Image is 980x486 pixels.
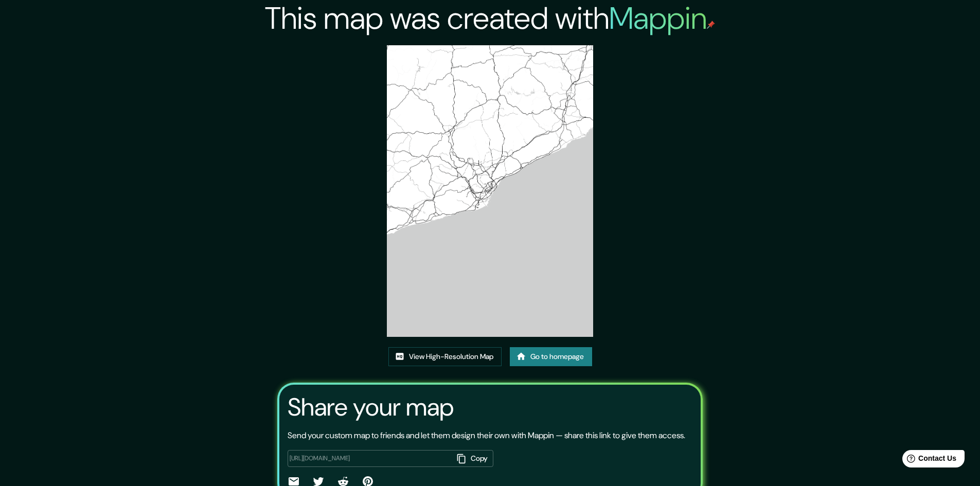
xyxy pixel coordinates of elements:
a: View High-Resolution Map [388,347,502,366]
img: mappin-pin [707,21,715,29]
button: Copy [453,450,493,467]
a: Go to homepage [510,347,592,366]
iframe: Help widget launcher [888,446,969,475]
img: created-map [387,45,593,337]
h3: Share your map [288,393,454,422]
p: Send your custom map to friends and let them design their own with Mappin — share this link to gi... [288,429,685,442]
